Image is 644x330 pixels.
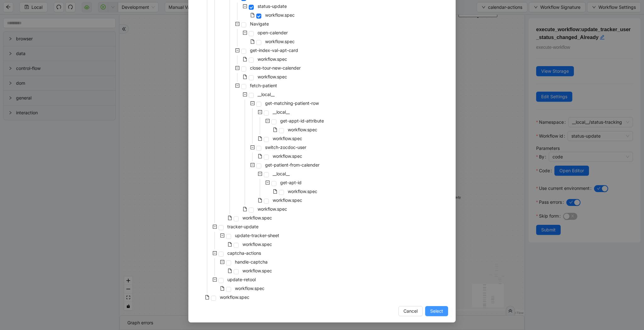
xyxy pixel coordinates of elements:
[220,233,225,238] span: minus-square
[219,293,251,301] span: workflow.spec
[265,162,319,168] span: get-patient-from-calender
[235,259,268,265] span: handle-captcha
[234,285,266,292] span: workflow.spec
[234,258,269,266] span: handle-captcha
[258,56,287,62] span: workflow.spec
[213,251,217,255] span: minus-square
[250,101,255,105] span: minus-square
[265,119,270,123] span: minus-square
[226,249,262,257] span: captcha-actions
[243,31,247,35] span: minus-square
[249,82,278,89] span: fetch-patient
[271,170,291,178] span: __local__
[205,295,209,299] span: file
[273,153,302,159] span: workflow.spec
[273,197,302,203] span: workflow.spec
[235,83,240,88] span: minus-square
[250,39,255,44] span: file
[258,30,288,35] span: open-calender
[258,110,262,114] span: minus-square
[241,241,273,248] span: workflow.spec
[273,189,277,194] span: file
[250,13,255,17] span: file
[235,48,240,53] span: minus-square
[265,180,270,185] span: minus-square
[250,145,255,150] span: minus-square
[273,136,302,141] span: workflow.spec
[273,109,290,115] span: __local__
[242,268,272,273] span: workflow.spec
[243,4,247,9] span: minus-square
[220,260,225,264] span: minus-square
[258,136,262,141] span: file
[258,74,287,79] span: workflow.spec
[256,29,289,37] span: open-calender
[227,250,261,256] span: captcha-actions
[280,180,302,185] span: get-apt-id
[280,118,324,123] span: get-appt-id-attribute
[256,205,288,213] span: workflow.spec
[288,127,317,132] span: workflow.spec
[256,73,288,81] span: workflow.spec
[235,233,279,238] span: update-tracker-sheet
[241,214,273,222] span: workflow.spec
[213,225,217,229] span: minus-square
[271,152,303,160] span: workflow.spec
[250,163,255,167] span: minus-square
[258,92,275,97] span: __local__
[235,66,240,70] span: minus-square
[235,286,264,291] span: workflow.spec
[271,135,303,142] span: workflow.spec
[228,269,232,273] span: file
[220,294,249,300] span: workflow.spec
[227,277,256,282] span: update-retool
[271,108,291,116] span: __local__
[258,206,287,212] span: workflow.spec
[243,207,247,211] span: file
[288,189,317,194] span: workflow.spec
[273,171,290,176] span: __local__
[273,128,277,132] span: file
[258,172,262,176] span: minus-square
[250,48,298,53] span: get-index-val-apt-card
[265,12,295,18] span: workflow.spec
[242,215,272,220] span: workflow.spec
[258,198,262,202] span: file
[220,286,225,291] span: file
[228,242,232,247] span: file
[286,188,319,195] span: workflow.spec
[226,276,257,283] span: update-retool
[256,55,288,63] span: workflow.spec
[241,267,273,275] span: workflow.spec
[250,83,277,88] span: fetch-patient
[265,100,319,106] span: get-matching-patient-row
[249,64,302,72] span: close-tour-new-calender
[430,308,443,315] span: Select
[250,65,301,71] span: close-tour-new-calender
[256,3,288,10] span: status-update
[234,232,280,239] span: update-tracker-sheet
[286,126,319,134] span: workflow.spec
[243,92,247,97] span: minus-square
[249,47,299,54] span: get-index-val-apt-card
[243,57,247,61] span: file
[265,145,306,150] span: switch-zocdoc-user
[249,20,270,28] span: Navigate
[256,91,276,98] span: __local__
[279,117,325,125] span: get-appt-id-attribute
[271,196,303,204] span: workflow.spec
[403,308,418,315] span: Cancel
[264,100,320,107] span: get-matching-patient-row
[227,224,258,229] span: tracker-update
[398,306,423,316] button: Cancel
[242,242,272,247] span: workflow.spec
[425,306,448,316] button: Select
[243,75,247,79] span: file
[264,161,321,169] span: get-patient-from-calender
[235,22,240,26] span: minus-square
[226,223,260,230] span: tracker-update
[279,179,303,186] span: get-apt-id
[213,277,217,282] span: minus-square
[258,3,287,9] span: status-update
[258,154,262,158] span: file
